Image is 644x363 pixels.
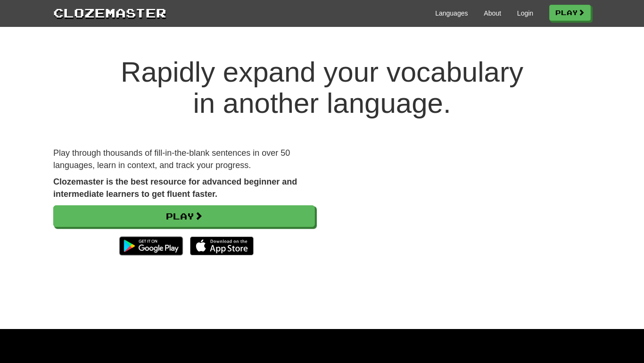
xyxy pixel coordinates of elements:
[549,5,591,21] a: Play
[190,236,254,255] img: Download_on_the_App_Store_Badge_US-UK_135x40-25178aeef6eb6b83b96f5f2d004eda3bffbb37122de64afbaef7...
[53,147,315,171] p: Play through thousands of fill-in-the-blank sentences in over 50 languages, learn in context, and...
[435,8,468,18] a: Languages
[484,8,501,18] a: About
[517,8,533,18] a: Login
[53,177,297,199] strong: Clozemaster is the best resource for advanced beginner and intermediate learners to get fluent fa...
[115,232,188,260] img: Get it on Google Play
[53,205,315,227] a: Play
[53,4,166,21] a: Clozemaster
